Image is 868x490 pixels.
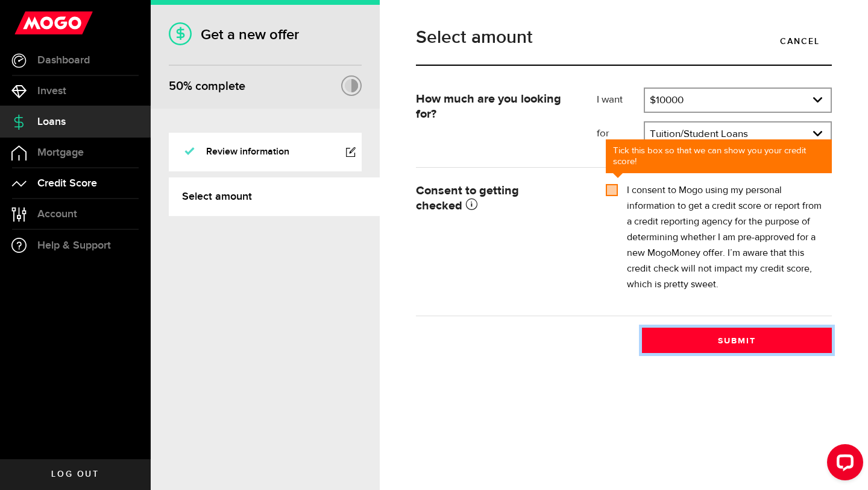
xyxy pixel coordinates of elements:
a: Select amount [169,177,380,216]
a: Cancel [768,28,832,54]
span: Loans [37,116,66,127]
span: Invest [37,86,66,97]
a: expand select [645,89,831,112]
iframe: LiveChat chat widget [817,439,868,490]
span: Credit Score [37,178,97,189]
label: I consent to Mogo using my personal information to get a credit score or report from a credit rep... [627,183,823,293]
span: Account [37,209,77,220]
h1: Select amount [416,28,832,46]
input: I consent to Mogo using my personal information to get a credit score or report from a credit rep... [606,183,618,195]
div: Tick this box so that we can show you your credit score! [606,139,832,173]
a: Review information [169,133,362,171]
button: Submit [642,328,832,353]
strong: Consent to getting checked [416,185,519,212]
span: Help & Support [37,240,111,251]
label: for [597,127,644,141]
span: 50 [169,79,183,94]
div: % complete [169,75,245,97]
span: Log out [51,470,99,479]
a: expand select [645,122,831,145]
h1: Get a new offer [169,26,362,43]
label: I want [597,93,644,107]
span: Dashboard [37,55,90,66]
span: Mortgage [37,147,84,158]
strong: How much are you looking for? [416,93,561,120]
